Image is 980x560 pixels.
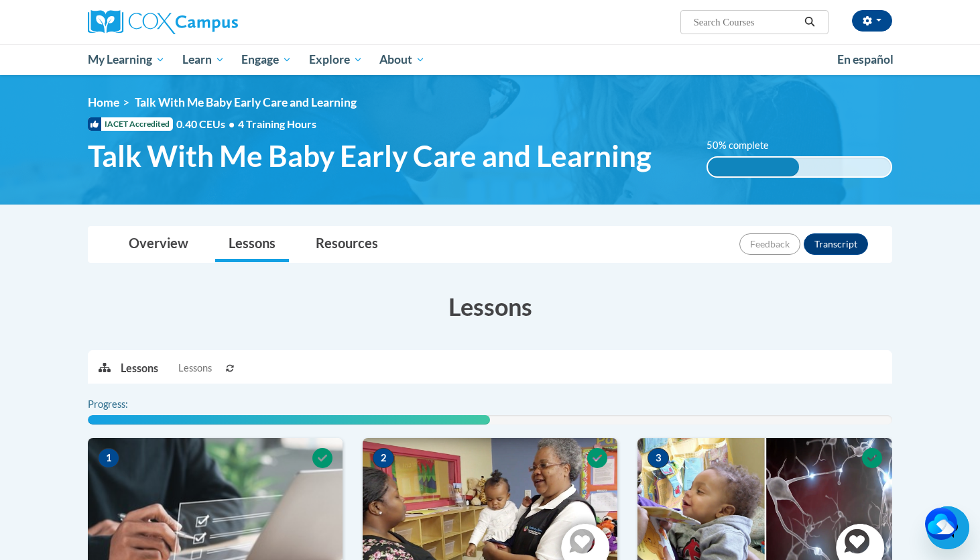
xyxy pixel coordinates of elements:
[178,361,212,376] span: Lessons
[926,506,969,549] iframe: Button to launch messaging window
[379,52,425,68] span: About
[371,44,434,75] a: About
[300,44,371,75] a: Explore
[238,117,316,130] span: 4 Training Hours
[233,44,300,75] a: Engage
[309,52,363,68] span: Explore
[241,52,292,68] span: Engage
[88,138,652,174] span: Talk With Me Baby Early Care and Learning
[88,10,343,34] a: Cox Campus
[121,361,158,376] p: Lessons
[88,95,119,109] a: Home
[88,52,165,68] span: My Learning
[88,10,238,34] img: Cox Campus
[852,10,892,32] button: Account Settings
[692,14,800,30] input: Search Courses
[98,448,119,468] span: 1
[176,117,238,131] span: 0.40 CEUs
[215,227,289,262] a: Lessons
[115,227,202,262] a: Overview
[708,158,800,176] div: 50% complete
[182,52,225,68] span: Learn
[302,227,391,262] a: Resources
[800,14,820,30] button: Search
[804,233,868,255] button: Transcript
[837,52,894,66] span: En español
[373,448,394,468] span: 2
[88,117,173,131] span: IACET Accredited
[135,95,357,109] span: Talk With Me Baby Early Care and Learning
[707,138,784,153] label: 50% complete
[829,46,902,74] a: En español
[88,397,165,412] label: Progress:
[79,44,174,75] a: My Learning
[229,117,235,130] span: •
[739,233,800,255] button: Feedback
[648,448,669,468] span: 3
[174,44,233,75] a: Learn
[88,290,892,323] h3: Lessons
[68,44,912,75] div: Main menu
